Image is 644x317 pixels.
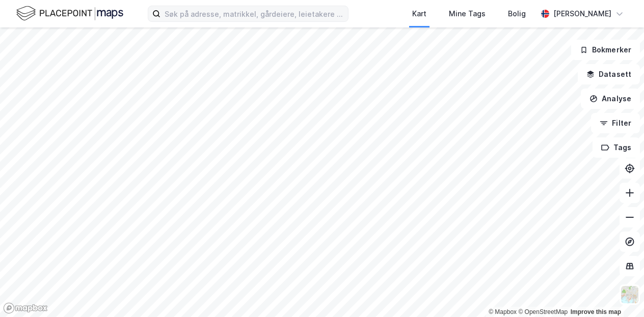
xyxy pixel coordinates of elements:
[593,268,644,317] div: Kontrollprogram for chat
[553,8,611,20] div: [PERSON_NAME]
[16,5,123,22] img: logo.f888ab2527a4732fd821a326f86c7f29.svg
[160,6,348,21] input: Søk på adresse, matrikkel, gårdeiere, leietakere eller personer
[412,8,426,20] div: Kart
[508,8,526,20] div: Bolig
[449,8,486,20] div: Mine Tags
[593,268,644,317] iframe: Chat Widget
